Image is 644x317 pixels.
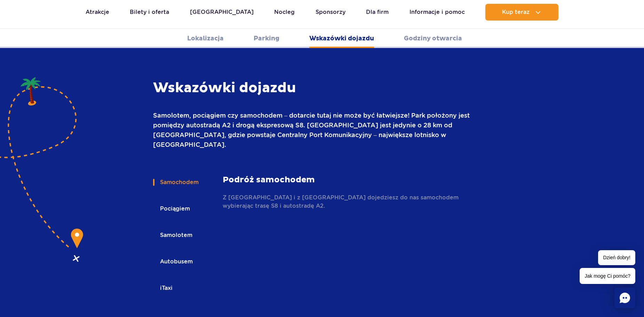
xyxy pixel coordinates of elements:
[316,4,345,21] a: Sponsorzy
[580,268,635,284] span: Jak mogę Ci pomóc?
[190,4,254,21] a: [GEOGRAPHIC_DATA]
[274,4,295,21] a: Nocleg
[223,193,474,210] p: Z [GEOGRAPHIC_DATA] i z [GEOGRAPHIC_DATA] dojedziesz do nas samochodem wybierając trasę S8 i auto...
[366,4,389,21] a: Dla firm
[187,29,224,48] a: Lokalizacja
[153,175,205,190] button: Samochodem
[410,4,465,21] a: Informacje i pomoc
[614,287,635,308] div: Chat
[598,250,635,265] span: Dzień dobry!
[153,254,199,269] button: Autobusem
[153,201,196,216] button: Pociągiem
[502,9,530,15] span: Kup teraz
[153,111,474,150] p: Samolotem, pociągiem czy samochodem – dotarcie tutaj nie może być łatwiejsze! Park położony jest ...
[153,228,198,243] button: Samolotem
[485,4,558,21] button: Kup teraz
[404,29,462,48] a: Godziny otwarcia
[86,4,109,21] a: Atrakcje
[309,29,374,48] a: Wskazówki dojazdu
[130,4,169,21] a: Bilety i oferta
[153,79,474,97] h3: Wskazówki dojazdu
[254,29,279,48] a: Parking
[223,175,474,185] strong: Podróż samochodem
[153,280,178,296] button: iTaxi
